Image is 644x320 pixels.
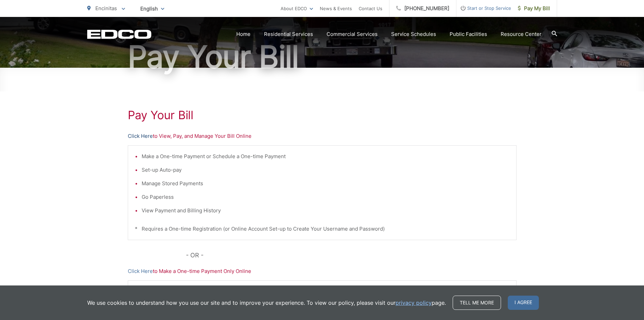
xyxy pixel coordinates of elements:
[391,30,436,38] a: Service Schedules
[501,30,542,38] a: Resource Center
[128,267,517,275] p: to Make a One-time Payment Only Online
[87,40,557,74] h1: Pay Your Bill
[142,152,509,161] li: Make a One-time Payment or Schedule a One-time Payment
[128,108,517,122] h1: Pay Your Bill
[128,267,153,275] a: Click Here
[135,225,509,233] p: * Requires a One-time Registration (or Online Account Set-up to Create Your Username and Password)
[320,4,352,13] a: News & Events
[450,30,487,38] a: Public Facilities
[281,4,313,13] a: About EDCO
[87,299,446,307] p: We use cookies to understand how you use our site and to improve your experience. To view our pol...
[142,207,509,215] li: View Payment and Billing History
[264,30,313,38] a: Residential Services
[508,296,539,310] span: I agree
[396,299,432,307] a: privacy policy
[518,4,550,13] span: Pay My Bill
[236,30,251,38] a: Home
[128,132,153,140] a: Click Here
[142,179,509,188] li: Manage Stored Payments
[142,193,509,201] li: Go Paperless
[135,3,169,15] span: English
[327,30,378,38] a: Commercial Services
[142,166,509,174] li: Set-up Auto-pay
[95,5,117,12] span: Encinitas
[453,296,501,310] a: Tell me more
[359,4,382,13] a: Contact Us
[186,250,517,260] p: - OR -
[87,29,151,39] a: EDCD logo. Return to the homepage.
[128,132,517,140] p: to View, Pay, and Manage Your Bill Online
